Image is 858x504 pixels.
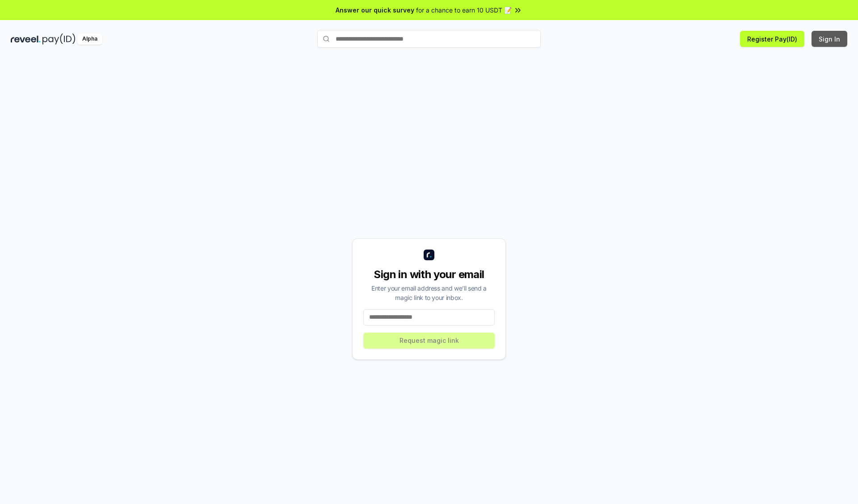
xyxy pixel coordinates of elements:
[416,5,512,15] span: for a chance to earn 10 USDT 📝
[740,31,804,47] button: Register Pay(ID)
[363,267,495,282] div: Sign in with your email
[42,33,76,45] img: pay_id
[424,250,434,260] img: logo_small
[336,5,414,15] span: Answer our quick survey
[11,33,41,45] img: reveel_dark
[363,283,495,302] div: Enter your email address and we’ll send a magic link to your inbox.
[77,33,102,45] div: Alpha
[812,31,847,47] button: Sign In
